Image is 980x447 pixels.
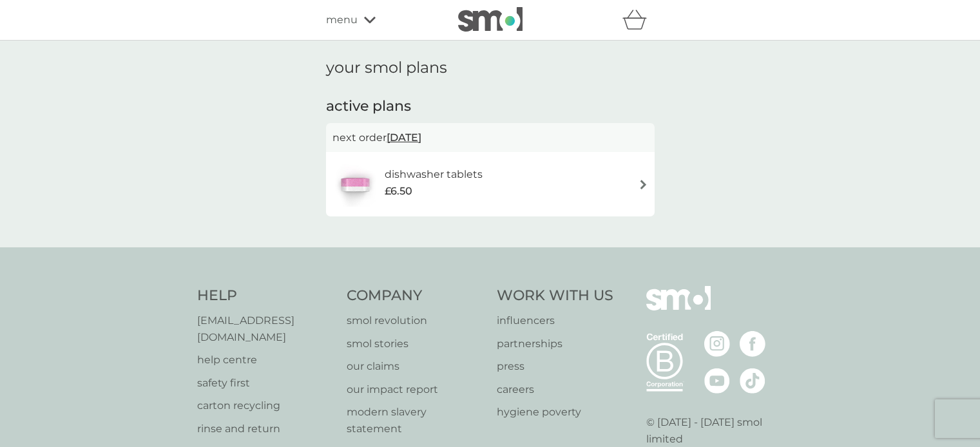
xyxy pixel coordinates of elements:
[646,414,783,447] p: © [DATE] - [DATE] smol limited
[347,404,484,437] a: modern slavery statement
[197,397,334,414] a: carton recycling
[347,312,484,329] a: smol revolution
[385,183,412,200] span: £6.50
[497,312,613,329] a: influencers
[326,12,358,28] span: menu
[385,166,483,183] h6: dishwasher tablets
[197,312,334,345] a: [EMAIL_ADDRESS][DOMAIN_NAME]
[197,375,334,392] a: safety first
[497,381,613,398] a: careers
[639,180,648,189] img: arrow right
[497,286,613,306] h4: Work With Us
[646,286,711,330] img: smol
[332,162,378,207] img: dishwasher tablets
[622,7,655,33] div: basket
[387,125,421,150] span: [DATE]
[497,358,613,375] a: press
[497,336,613,352] a: partnerships
[197,421,334,437] a: rinse and return
[740,331,765,357] img: visit the smol Facebook page
[326,59,655,77] h1: your smol plans
[347,336,484,352] a: smol stories
[347,381,484,398] a: our impact report
[347,358,484,375] a: our claims
[197,286,334,306] h4: Help
[458,7,523,32] img: smol
[704,331,730,357] img: visit the smol Instagram page
[497,404,613,421] a: hygiene poverty
[347,286,484,306] h4: Company
[740,368,765,394] img: visit the smol Tiktok page
[332,129,648,146] p: next order
[326,97,655,117] h2: active plans
[197,352,334,368] a: help centre
[704,368,730,394] img: visit the smol Youtube page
